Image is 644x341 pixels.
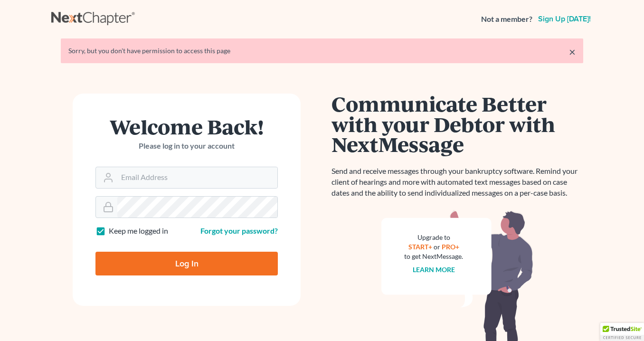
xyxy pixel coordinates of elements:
[481,14,532,25] strong: Not a member?
[109,226,168,237] label: Keep me logged in
[331,166,583,199] p: Send and receive messages through your bankruptcy software. Remind your client of hearings and mo...
[404,233,463,242] div: Upgrade to
[68,46,576,56] div: Sorry, but you don't have permission to access this page
[95,252,278,275] input: Log In
[536,15,593,23] a: Sign up [DATE]!
[331,94,583,154] h1: Communicate Better with your Debtor with NextMessage
[95,116,278,137] h1: Welcome Back!
[569,46,576,57] a: ×
[200,226,278,235] a: Forgot your password?
[413,265,455,274] a: Learn more
[117,167,277,188] input: Email Address
[95,141,278,152] p: Please log in to your account
[408,243,432,251] a: START+
[434,243,440,251] span: or
[600,323,644,341] div: TrustedSite Certified
[404,252,463,261] div: to get NextMessage.
[442,243,459,251] a: PRO+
